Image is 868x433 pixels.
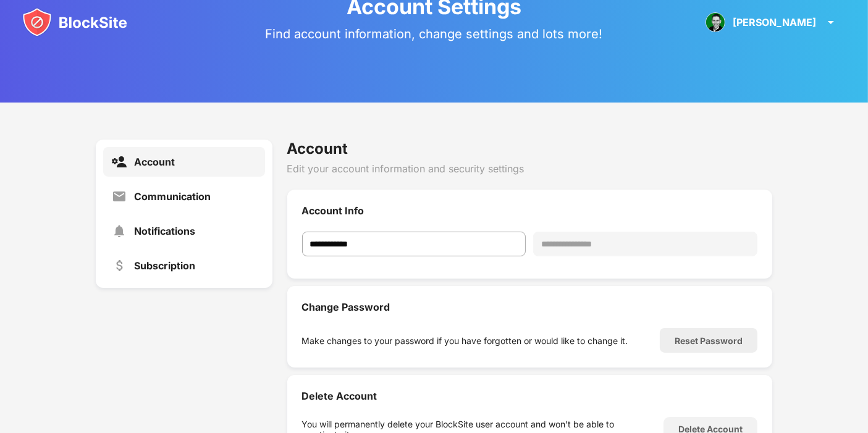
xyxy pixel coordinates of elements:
[103,216,265,246] a: Notifications
[103,182,265,211] a: Communication
[675,335,743,346] div: Reset Password
[706,12,725,32] img: ACg8ocI37KOLeFXWsskpXzbAf2UFowA-SCLOmuJr9FHzOQPoRKV-nZs=s96-c
[112,224,127,238] img: settings-notifications.svg
[112,189,127,204] img: settings-communication.svg
[287,162,773,175] div: Edit your account information and security settings
[22,7,127,37] img: blocksite-icon.svg
[302,335,628,346] div: Make changes to your password if you have forgotten or would like to change it.
[112,258,127,273] img: settings-subscription.svg
[134,225,195,237] div: Notifications
[134,190,211,203] div: Communication
[112,154,127,169] img: settings-account-active.svg
[287,140,773,158] div: Account
[103,147,265,177] a: Account
[134,259,195,272] div: Subscription
[733,16,816,28] div: [PERSON_NAME]
[302,390,758,402] div: Delete Account
[302,204,758,217] div: Account Info
[134,156,175,168] div: Account
[302,301,758,313] div: Change Password
[103,251,265,280] a: Subscription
